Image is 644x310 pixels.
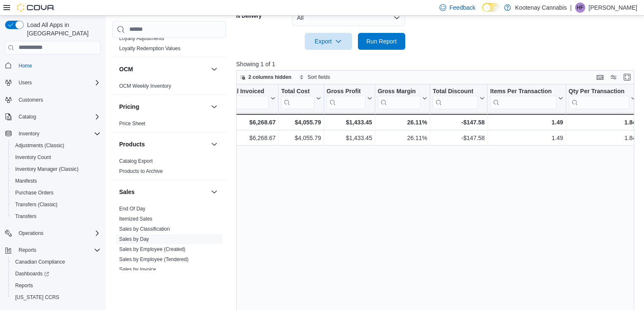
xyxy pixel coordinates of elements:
[119,267,156,272] a: Sales by Invoice
[490,87,557,95] div: Items Per Transaction
[225,87,269,95] div: Total Invoiced
[490,133,563,143] div: 1.49
[327,117,372,127] div: $1,433.45
[490,117,563,127] div: 1.49
[577,3,584,13] span: HF
[112,81,226,94] div: OCM
[17,3,55,12] img: Cova
[433,117,485,127] div: -$147.58
[15,213,36,220] span: Transfers
[119,236,149,243] span: Sales by Day
[12,152,101,162] span: Inventory Count
[490,87,563,109] button: Items Per Transaction
[12,152,55,162] a: Inventory Count
[19,247,36,253] span: Reports
[12,269,52,279] a: Dashboards
[119,45,180,52] span: Loyalty Redemption Values
[305,33,352,50] button: Export
[433,87,478,109] div: Total Discount
[327,87,366,95] div: Gross Profit
[112,119,226,132] div: Pricing
[15,189,54,196] span: Purchase Orders
[8,175,104,187] button: Manifests
[12,140,101,151] span: Adjustments (Classic)
[12,176,101,186] span: Manifests
[8,140,104,151] button: Adjustments (Classic)
[119,205,145,212] span: End Of Day
[358,33,405,50] button: Run Report
[515,3,567,13] p: Kootenay Cannabis
[119,158,153,164] span: Catalog Export
[119,65,207,73] button: OCM
[19,97,43,103] span: Customers
[327,133,372,143] div: $1,433.45
[327,87,372,109] button: Gross Profit
[570,3,572,13] p: |
[12,188,101,198] span: Purchase Orders
[19,130,39,137] span: Inventory
[225,117,276,127] div: $6,268.67
[15,245,101,255] span: Reports
[12,164,101,174] span: Inventory Manager (Classic)
[575,3,585,13] div: Heather Fancy
[119,35,164,41] a: Loyalty Adjustments
[15,61,35,71] a: Home
[15,228,101,238] span: Operations
[450,3,475,12] span: Feedback
[595,72,605,82] button: Keyboard shortcuts
[12,140,68,151] a: Adjustments (Classic)
[377,87,420,109] div: Gross Margin
[2,244,104,256] button: Reports
[119,168,163,175] span: Products to Archive
[281,133,321,143] div: $4,055.79
[15,94,101,105] span: Customers
[119,266,156,273] span: Sales by Invoice
[237,72,295,82] button: 2 columns hidden
[2,59,104,72] button: Home
[377,87,420,95] div: Gross Margin
[12,292,101,302] span: Washington CCRS
[12,188,57,198] a: Purchase Orders
[15,201,57,208] span: Transfers (Classic)
[225,133,276,143] div: $6,268.67
[15,259,65,265] span: Canadian Compliance
[490,87,557,109] div: Items Per Transaction
[19,230,44,237] span: Operations
[112,33,226,57] div: Loyalty
[292,9,405,26] button: All
[15,129,43,139] button: Inventory
[433,133,485,143] div: -$147.58
[12,257,101,267] span: Canadian Compliance
[119,188,135,196] h3: Sales
[12,280,36,291] a: Reports
[236,13,262,19] label: Is Delivery
[281,87,314,109] div: Total Cost
[12,199,101,210] span: Transfers (Classic)
[119,102,139,111] h3: Pricing
[248,74,292,81] span: 2 columns hidden
[119,120,145,127] span: Price Sheet
[12,292,63,302] a: [US_STATE] CCRS
[8,151,104,163] button: Inventory Count
[119,65,133,73] h3: OCM
[119,206,145,212] a: End Of Day
[119,121,145,127] a: Price Sheet
[609,72,619,82] button: Display options
[119,226,170,232] span: Sales by Classification
[568,87,629,95] div: Qty Per Transaction
[119,46,180,51] a: Loyalty Redemption Values
[119,35,164,42] span: Loyalty Adjustments
[2,111,104,123] button: Catalog
[15,112,39,122] button: Catalog
[15,166,79,173] span: Inventory Manager (Classic)
[327,87,366,109] div: Gross Profit
[2,77,104,89] button: Users
[15,129,101,139] span: Inventory
[119,140,145,148] h3: Products
[568,133,636,143] div: 1.84
[119,83,171,89] span: OCM Weekly Inventory
[15,154,51,161] span: Inventory Count
[15,282,33,289] span: Reports
[308,74,330,81] span: Sort fields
